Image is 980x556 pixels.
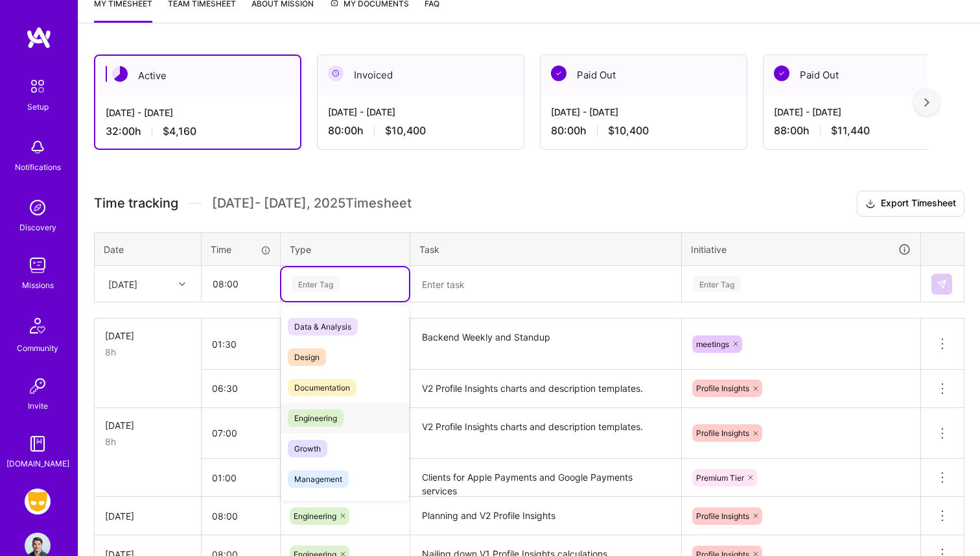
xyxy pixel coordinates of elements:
[105,509,191,523] div: [DATE]
[105,345,191,359] div: 8h
[21,489,54,514] a: Grindr: Mobile + BE + Cloud
[328,66,344,81] img: Invoiced
[937,279,947,289] img: Submit
[551,66,566,81] img: Paid Out
[24,73,51,100] img: setup
[28,399,48,413] div: Invite
[105,435,191,448] div: 8h
[774,124,959,138] div: 88:00 h
[412,409,680,458] textarea: V2 Profile Insights charts and description templates.
[112,66,128,82] img: Active
[281,232,410,266] th: Type
[106,125,290,138] div: 32:00 h
[212,195,412,212] span: [DATE] - [DATE] , 2025 Timesheet
[22,278,54,292] div: Missions
[95,232,202,266] th: Date
[857,191,964,217] button: Export Timesheet
[541,55,747,95] div: Paid Out
[19,221,56,234] div: Discovery
[202,371,280,405] input: HH:MM
[764,55,970,95] div: Paid Out
[691,242,911,257] div: Initiative
[774,105,959,119] div: [DATE] - [DATE]
[179,281,185,287] i: icon Chevron
[288,348,326,366] span: Design
[696,428,749,438] span: Profile Insights
[202,416,280,450] input: HH:MM
[105,418,191,432] div: [DATE]
[696,383,749,393] span: Profile Insights
[288,440,327,457] span: Growth
[26,26,52,49] img: logo
[865,197,876,211] i: icon Download
[202,461,280,495] input: HH:MM
[211,243,271,256] div: Time
[15,160,61,174] div: Notifications
[163,125,196,138] span: $4,160
[412,320,680,369] textarea: Backend Weekly and Standup
[385,124,426,138] span: $10,400
[25,252,51,278] img: teamwork
[6,457,69,470] div: [DOMAIN_NAME]
[292,274,340,294] div: Enter Tag
[94,195,178,212] span: Time tracking
[288,470,349,488] span: Management
[27,100,49,114] div: Setup
[328,105,513,119] div: [DATE] - [DATE]
[412,460,680,496] textarea: Clients for Apple Payments and Google Payments services
[202,267,279,301] input: HH:MM
[410,232,682,266] th: Task
[551,124,736,138] div: 80:00 h
[551,105,736,119] div: [DATE] - [DATE]
[696,511,749,521] span: Profile Insights
[108,277,137,291] div: [DATE]
[774,66,789,81] img: Paid Out
[696,339,729,349] span: meetings
[106,106,290,119] div: [DATE] - [DATE]
[288,409,344,427] span: Engineering
[25,134,51,160] img: bell
[25,431,51,457] img: guide book
[25,195,51,221] img: discovery
[412,371,680,407] textarea: V2 Profile Insights charts and description templates.
[17,341,58,355] div: Community
[328,124,513,138] div: 80:00 h
[288,379,356,396] span: Documentation
[294,511,336,521] span: Engineering
[25,489,51,514] img: Grindr: Mobile + BE + Cloud
[95,56,300,95] div: Active
[22,310,53,341] img: Community
[924,98,929,107] img: right
[412,498,680,534] textarea: Planning and V2 Profile Insights
[25,373,51,399] img: Invite
[608,124,649,138] span: $10,400
[318,55,524,95] div: Invoiced
[693,274,741,294] div: Enter Tag
[288,318,358,335] span: Data & Analysis
[696,473,744,483] span: Premium Tier
[202,499,280,533] input: HH:MM
[202,327,280,361] input: HH:MM
[105,329,191,343] div: [DATE]
[831,124,870,138] span: $11,440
